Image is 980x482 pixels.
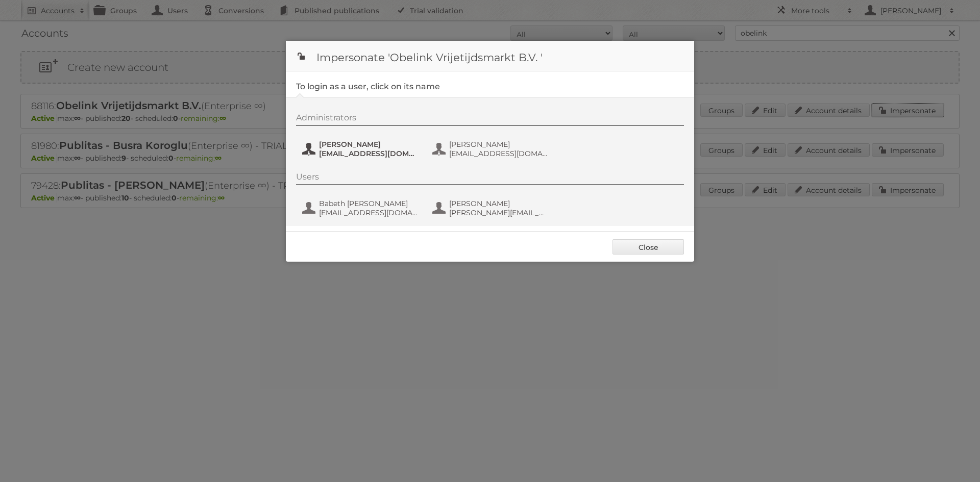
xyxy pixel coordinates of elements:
[449,199,548,208] span: [PERSON_NAME]
[319,149,418,158] span: [EMAIL_ADDRESS][DOMAIN_NAME]
[612,239,684,255] a: Close
[301,139,421,159] button: [PERSON_NAME] [EMAIL_ADDRESS][DOMAIN_NAME]
[449,208,548,217] span: [PERSON_NAME][EMAIL_ADDRESS][DOMAIN_NAME]
[319,208,418,217] span: [EMAIL_ADDRESS][DOMAIN_NAME]
[296,113,684,126] div: Administrators
[449,149,548,158] span: [EMAIL_ADDRESS][DOMAIN_NAME]
[431,139,551,159] button: [PERSON_NAME] [EMAIL_ADDRESS][DOMAIN_NAME]
[301,198,421,218] button: Babeth [PERSON_NAME] [EMAIL_ADDRESS][DOMAIN_NAME]
[431,198,551,218] button: [PERSON_NAME] [PERSON_NAME][EMAIL_ADDRESS][DOMAIN_NAME]
[296,82,440,91] legend: To login as a user, click on its name
[449,140,548,149] span: [PERSON_NAME]
[319,140,418,149] span: [PERSON_NAME]
[286,41,694,71] h1: Impersonate 'Obelink Vrijetijdsmarkt B.V. '
[319,199,418,208] span: Babeth [PERSON_NAME]
[296,172,684,185] div: Users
